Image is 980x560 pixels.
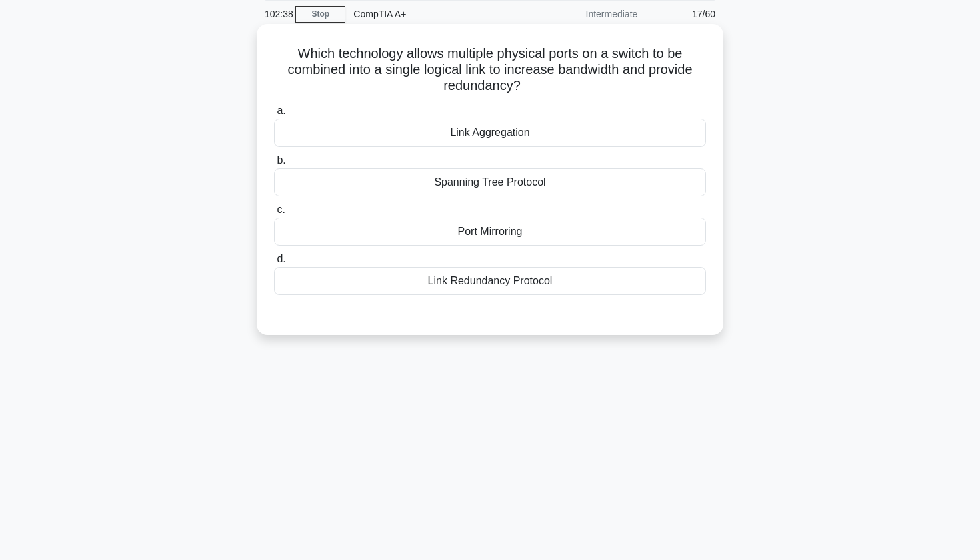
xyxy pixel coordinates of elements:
[277,204,285,215] span: c.
[277,154,285,166] span: b.
[529,1,645,27] div: Intermediate
[274,119,706,147] div: Link Aggregation
[645,1,723,27] div: 17/60
[295,6,345,23] a: Stop
[345,1,529,27] div: CompTIA A+
[277,105,285,116] span: a.
[277,253,285,264] span: d.
[274,168,706,196] div: Spanning Tree Protocol
[274,218,706,246] div: Port Mirroring
[273,45,707,95] h5: Which technology allows multiple physical ports on a switch to be combined into a single logical ...
[274,267,706,295] div: Link Redundancy Protocol
[257,1,295,27] div: 102:38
